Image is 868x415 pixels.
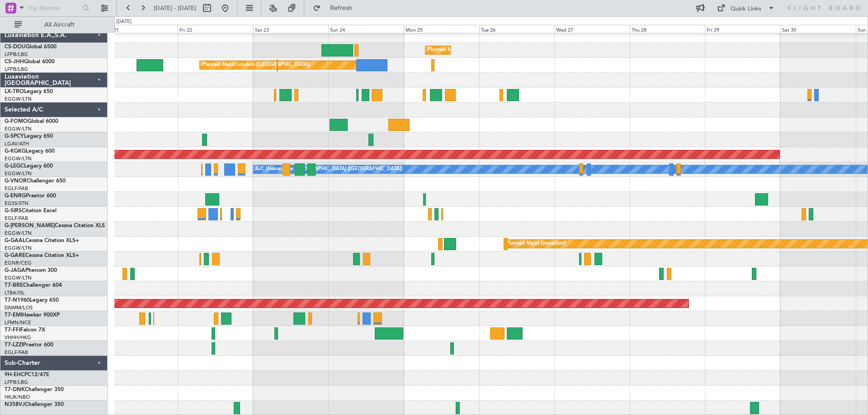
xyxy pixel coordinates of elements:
a: G-SPCYLegacy 650 [5,134,53,139]
a: HKJK/NBO [5,394,30,401]
a: LGAV/ATH [5,140,29,147]
a: G-[PERSON_NAME]Cessna Citation XLS [5,223,105,228]
a: LFMN/NCE [5,319,31,326]
div: Planned Maint London ([GEOGRAPHIC_DATA]) [202,58,310,72]
a: CS-JHHGlobal 6000 [5,59,55,65]
span: T7-LZZI [5,342,23,348]
span: 9H-EHC [5,372,24,378]
a: G-JAGAPhenom 300 [5,268,57,273]
span: G-LEGC [5,163,24,169]
button: Refresh [309,1,363,15]
span: LX-TRO [5,89,24,94]
span: Refresh [322,5,360,11]
a: CS-DOUGlobal 6500 [5,44,57,50]
div: Tue 26 [479,25,555,33]
span: G-VNOR [5,178,27,184]
a: EGGW/LTN [5,230,32,237]
div: Thu 21 [102,25,178,33]
span: G-SPCY [5,134,24,139]
a: 9H-EHCPC12/47E [5,372,49,378]
div: A/C Unavailable [GEOGRAPHIC_DATA] ([GEOGRAPHIC_DATA]) [255,163,402,176]
span: G-FOMO [5,119,28,124]
div: Sun 24 [328,25,404,33]
button: Quick Links [712,1,779,15]
a: EGSS/STN [5,200,28,207]
a: EGNR/CEG [5,260,32,266]
a: G-LEGCLegacy 600 [5,163,53,169]
a: G-FOMOGlobal 6000 [5,119,58,124]
a: N358VJChallenger 350 [5,402,64,407]
span: T7-EMI [5,312,22,318]
span: G-GARE [5,253,25,258]
div: Planned Maint [GEOGRAPHIC_DATA] ([GEOGRAPHIC_DATA]) [428,43,570,57]
div: Quick Links [731,5,761,14]
span: G-JAGA [5,268,25,273]
div: Fri 29 [705,25,780,33]
a: T7-N1960Legacy 650 [5,298,59,303]
span: CS-DOU [5,44,26,50]
a: T7-LZZIPraetor 600 [5,342,53,348]
div: Mon 25 [404,25,479,33]
div: Planned Maint Dusseldorf [506,237,566,251]
span: G-KGKG [5,149,26,154]
a: EGGW/LTN [5,245,32,252]
a: T7-BREChallenger 604 [5,283,62,288]
a: T7-EMIHawker 900XP [5,312,60,318]
a: LX-TROLegacy 650 [5,89,53,94]
div: Thu 28 [630,25,705,33]
span: G-[PERSON_NAME] [5,223,55,228]
a: T7-FFIFalcon 7X [5,327,45,333]
span: T7-BRE [5,283,23,288]
a: G-ENRGPraetor 600 [5,193,56,199]
a: LFPB/LBG [5,379,28,386]
a: EGGW/LTN [5,170,32,177]
a: G-GAALCessna Citation XLS+ [5,238,79,243]
span: G-ENRG [5,193,26,199]
span: All Aircraft [24,22,95,28]
a: G-GARECessna Citation XLS+ [5,253,79,258]
span: N358VJ [5,402,25,407]
span: CS-JHH [5,59,24,65]
a: EGLF/FAB [5,185,28,192]
a: EGGW/LTN [5,96,32,103]
a: VHHH/HKG [5,334,31,341]
div: Wed 27 [554,25,630,33]
a: EGGW/LTN [5,126,32,132]
a: DNMM/LOS [5,304,33,311]
a: G-KGKGLegacy 600 [5,149,55,154]
span: G-GAAL [5,238,25,243]
div: [DATE] [116,18,132,26]
a: LFPB/LBG [5,66,28,73]
span: T7-N1960 [5,298,30,303]
a: LFPB/LBG [5,51,28,58]
div: Fri 22 [178,25,253,33]
a: G-VNORChallenger 650 [5,178,66,184]
input: Trip Number [28,1,80,15]
a: EGGW/LTN [5,155,32,162]
a: EGGW/LTN [5,275,32,281]
a: EGLF/FAB [5,349,28,356]
span: G-SIRS [5,208,22,214]
a: EGLF/FAB [5,215,28,222]
button: All Aircraft [10,18,98,32]
span: T7-FFI [5,327,20,333]
a: T7-DNKChallenger 350 [5,387,64,392]
span: [DATE] - [DATE] [154,4,196,12]
a: G-SIRSCitation Excel [5,208,57,214]
div: Sat 30 [780,25,856,33]
div: Sat 23 [253,25,329,33]
a: LTBA/ISL [5,289,25,296]
span: T7-DNK [5,387,25,392]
